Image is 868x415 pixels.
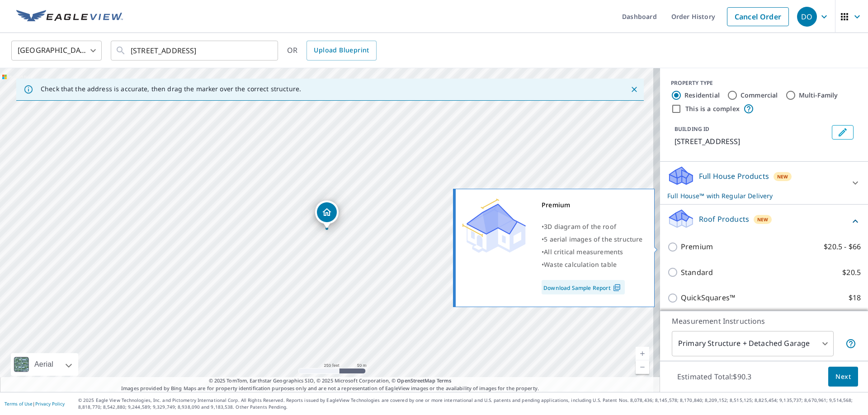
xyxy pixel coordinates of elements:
div: Aerial [32,353,56,376]
div: • [542,233,643,246]
p: Full House Products [699,171,769,182]
a: Privacy Policy [35,401,65,407]
span: New [757,216,769,223]
a: Terms of Use [5,401,33,407]
a: Current Level 17, Zoom In [636,347,649,360]
p: Full House™ with Regular Delivery [667,191,844,201]
img: EV Logo [16,10,123,23]
a: Current Level 17, Zoom Out [636,360,649,374]
div: [GEOGRAPHIC_DATA] [11,38,102,63]
span: All critical measurements [544,247,623,256]
img: Pdf Icon [611,284,623,292]
div: Primary Structure + Detached Garage [672,331,834,356]
img: Premium [462,199,526,253]
p: Roof Products [699,214,749,224]
div: Aerial [11,353,78,376]
div: Roof ProductsNew [667,208,861,234]
p: Estimated Total: $90.3 [670,367,759,387]
button: Next [828,367,858,387]
div: • [542,246,643,258]
label: This is a complex [685,104,740,113]
p: | [5,401,65,406]
p: BUILDING ID [675,125,709,133]
span: 5 aerial images of the structure [544,235,642,243]
div: Full House ProductsNewFull House™ with Regular Delivery [667,165,861,201]
p: $20.5 [842,267,861,278]
p: © 2025 Eagle View Technologies, Inc. and Pictometry International Corp. All Rights Reserved. Repo... [78,397,863,410]
span: 3D diagram of the roof [544,222,616,231]
div: • [542,220,643,233]
div: Premium [542,199,643,211]
span: Upload Blueprint [314,45,369,56]
span: Waste calculation table [544,260,617,269]
span: Next [835,371,851,382]
a: OpenStreetMap [397,377,435,384]
span: © 2025 TomTom, Earthstar Geographics SIO, © 2025 Microsoft Corporation, © [209,377,452,385]
span: Your report will include the primary structure and a detached garage if one exists. [845,338,856,349]
p: Premium [681,241,713,252]
div: PROPERTY TYPE [671,79,857,87]
label: Residential [684,91,720,100]
label: Multi-Family [799,91,838,100]
label: Commercial [741,91,778,100]
div: • [542,258,643,271]
div: Dropped pin, building 1, Residential property, 6363 F St Springfield, OR 97478 [315,201,339,228]
div: OR [287,41,377,61]
a: Terms [437,377,452,384]
span: New [777,173,788,180]
p: [STREET_ADDRESS] [675,136,828,147]
button: Close [628,84,640,95]
a: Cancel Order [727,7,789,26]
a: Download Sample Report [542,280,625,294]
div: DO [797,7,817,27]
p: $18 [849,292,861,303]
p: QuickSquares™ [681,292,735,303]
a: Upload Blueprint [307,41,376,61]
button: Edit building 1 [832,125,854,140]
p: Standard [681,267,713,278]
input: Search by address or latitude-longitude [131,38,259,63]
p: Measurement Instructions [672,316,856,326]
p: $20.5 - $66 [824,241,861,252]
p: Check that the address is accurate, then drag the marker over the correct structure. [41,85,301,93]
